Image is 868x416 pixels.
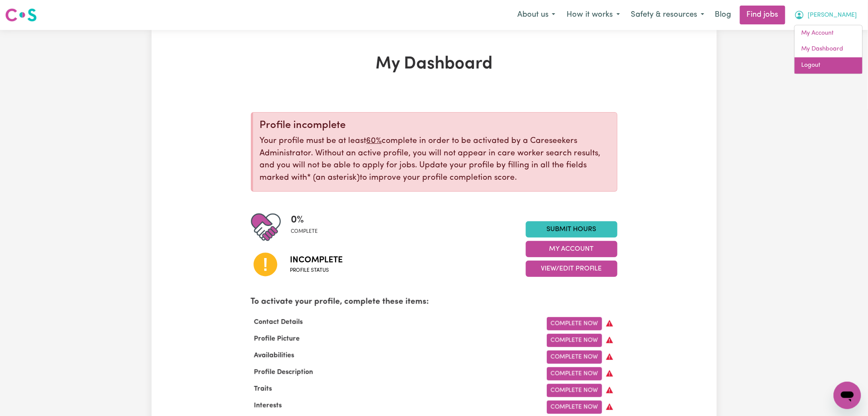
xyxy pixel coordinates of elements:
[290,267,343,274] span: Profile status
[547,317,602,330] a: Complete Now
[561,6,626,24] button: How it works
[251,296,617,309] p: To activate your profile, complete these items:
[547,367,602,380] a: Complete Now
[740,6,785,24] a: Find jobs
[251,319,307,326] span: Contact Details
[290,254,343,267] span: Incomplete
[291,228,318,235] span: complete
[260,119,610,132] div: Profile incomplete
[260,135,610,184] p: Your profile must be at least complete in order to be activated by a Careseekers Administrator. W...
[795,25,862,42] a: My Account
[251,336,304,342] span: Profile Picture
[307,174,360,182] span: an asterisk
[251,54,617,74] h1: My Dashboard
[526,221,617,238] a: Submit Hours
[251,352,298,359] span: Availabilities
[710,6,737,24] a: Blog
[808,11,857,20] span: [PERSON_NAME]
[834,382,861,409] iframe: Button to launch messaging window
[291,212,318,228] span: 0 %
[547,401,602,414] a: Complete Now
[251,386,276,392] span: Traits
[794,25,863,74] div: My Account
[5,5,37,25] a: Careseekers logo
[789,6,863,24] button: My Account
[512,6,561,24] button: About us
[547,384,602,397] a: Complete Now
[547,351,602,364] a: Complete Now
[251,369,317,376] span: Profile Description
[526,241,617,257] button: My Account
[526,261,617,277] button: View/Edit Profile
[291,212,325,242] div: Profile completeness: 0%
[251,402,286,409] span: Interests
[795,57,862,74] a: Logout
[367,137,382,145] u: 60%
[795,41,862,57] a: My Dashboard
[626,6,710,24] button: Safety & resources
[547,334,602,347] a: Complete Now
[5,7,37,23] img: Careseekers logo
